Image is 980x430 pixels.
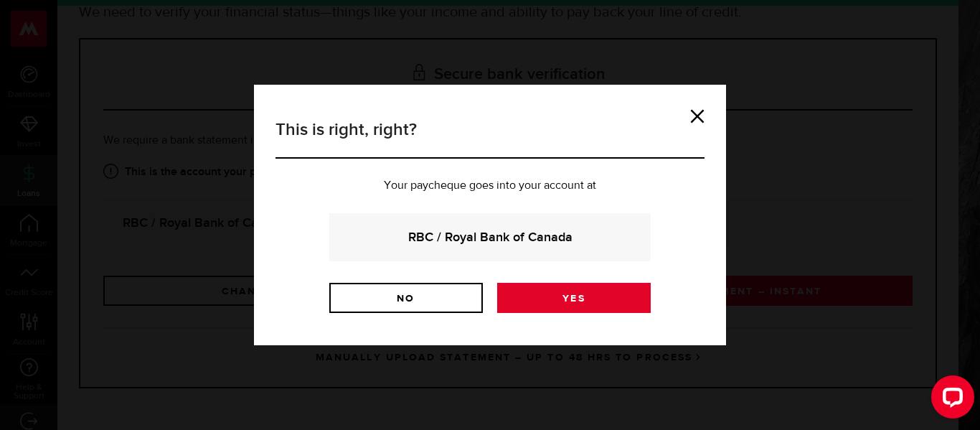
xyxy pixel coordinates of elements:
p: Your paycheque goes into your account at [275,180,705,192]
iframe: LiveChat chat widget [920,370,980,430]
h3: This is right, right? [275,117,705,159]
a: Yes [497,283,651,313]
a: No [329,283,483,313]
strong: RBC / Royal Bank of Canada [349,228,631,247]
